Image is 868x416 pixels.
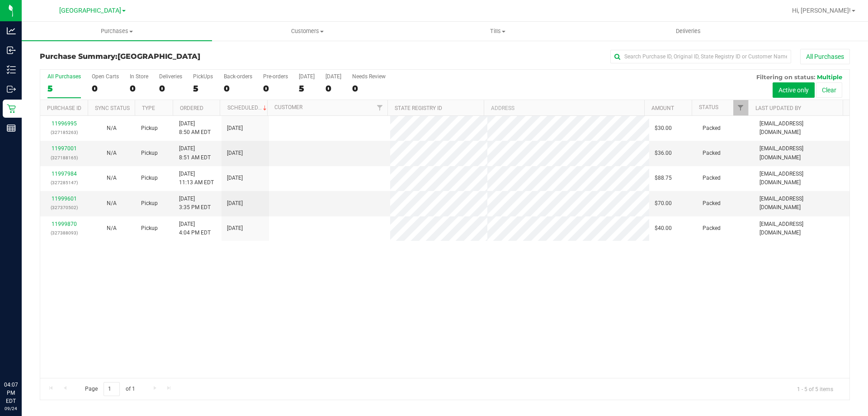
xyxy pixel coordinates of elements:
[92,73,119,80] div: Open Carts
[325,83,341,94] div: 0
[142,105,155,111] a: Type
[759,220,844,237] span: [EMAIL_ADDRESS][DOMAIN_NAME]
[756,73,815,81] span: Filtering on status:
[193,83,213,94] div: 5
[759,170,844,187] span: [EMAIL_ADDRESS][DOMAIN_NAME]
[52,196,77,202] a: 11999601
[755,105,801,111] a: Last Updated By
[159,83,182,94] div: 0
[179,144,211,162] span: [DATE] 8:51 AM EDT
[703,149,721,158] span: Packed
[224,83,252,94] div: 0
[107,200,117,206] span: Not Applicable
[47,83,81,94] div: 5
[52,171,77,177] a: 11997984
[141,199,158,208] span: Pickup
[179,220,211,237] span: [DATE] 4:04 PM EDT
[46,153,82,162] p: (327188165)
[52,145,77,152] a: 11997001
[790,382,840,396] span: 1 - 5 of 5 items
[212,27,402,35] span: Customers
[352,73,386,80] div: Needs Review
[800,49,850,64] button: All Purchases
[40,53,310,61] h3: Purchase Summary:
[141,149,158,158] span: Pickup
[699,104,718,110] a: Status
[402,22,593,41] a: Tills
[227,124,243,133] span: [DATE]
[7,26,16,35] inline-svg: Analytics
[107,225,117,231] span: Not Applicable
[47,73,81,80] div: All Purchases
[227,105,269,111] a: Scheduled
[263,73,288,80] div: Pre-orders
[46,229,82,237] p: (327388093)
[655,174,672,182] span: $88.75
[22,27,212,35] span: Purchases
[703,174,721,182] span: Packed
[325,73,341,80] div: [DATE]
[299,83,315,94] div: 5
[159,73,182,80] div: Deliveries
[77,382,142,396] span: Page of 1
[141,124,158,133] span: Pickup
[7,65,16,74] inline-svg: Inventory
[46,203,82,212] p: (327370502)
[817,73,842,81] span: Multiple
[224,73,252,80] div: Back-orders
[227,224,243,233] span: [DATE]
[373,100,387,115] a: Filter
[484,100,644,116] th: Address
[7,85,16,94] inline-svg: Outbound
[47,105,81,111] a: Purchase ID
[759,195,844,212] span: [EMAIL_ADDRESS][DOMAIN_NAME]
[759,144,844,162] span: [EMAIL_ADDRESS][DOMAIN_NAME]
[651,105,674,111] a: Amount
[655,224,672,233] span: $40.00
[193,73,213,80] div: PickUps
[9,344,36,371] iframe: Resource center
[180,105,203,111] a: Ordered
[179,195,211,212] span: [DATE] 3:35 PM EDT
[703,124,721,133] span: Packed
[4,381,18,405] p: 04:07 PM EDT
[816,82,842,98] button: Clear
[274,104,302,110] a: Customer
[7,124,16,133] inline-svg: Reports
[107,175,117,181] span: Not Applicable
[46,178,82,187] p: (327285147)
[179,120,211,137] span: [DATE] 8:50 AM EDT
[95,105,130,111] a: Sync Status
[4,405,18,412] p: 09/24
[107,124,117,133] button: N/A
[107,199,117,208] button: N/A
[7,46,16,55] inline-svg: Inbound
[664,27,713,35] span: Deliveries
[107,150,117,156] span: Not Applicable
[107,174,117,182] button: N/A
[403,27,592,35] span: Tills
[352,83,386,94] div: 0
[610,50,791,63] input: Search Purchase ID, Original ID, State Registry ID or Customer Name...
[733,100,748,115] a: Filter
[655,199,672,208] span: $70.00
[130,73,148,80] div: In Store
[118,52,200,61] span: [GEOGRAPHIC_DATA]
[593,22,783,41] a: Deliveries
[395,105,442,111] a: State Registry ID
[299,73,315,80] div: [DATE]
[141,224,158,233] span: Pickup
[46,128,82,137] p: (327185263)
[130,83,148,94] div: 0
[263,83,288,94] div: 0
[773,82,815,98] button: Active only
[52,221,77,227] a: 11999870
[52,120,77,127] a: 11996995
[703,199,721,208] span: Packed
[655,124,672,133] span: $30.00
[179,170,214,187] span: [DATE] 11:13 AM EDT
[59,7,121,14] span: [GEOGRAPHIC_DATA]
[227,149,243,158] span: [DATE]
[141,174,158,182] span: Pickup
[92,83,119,94] div: 0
